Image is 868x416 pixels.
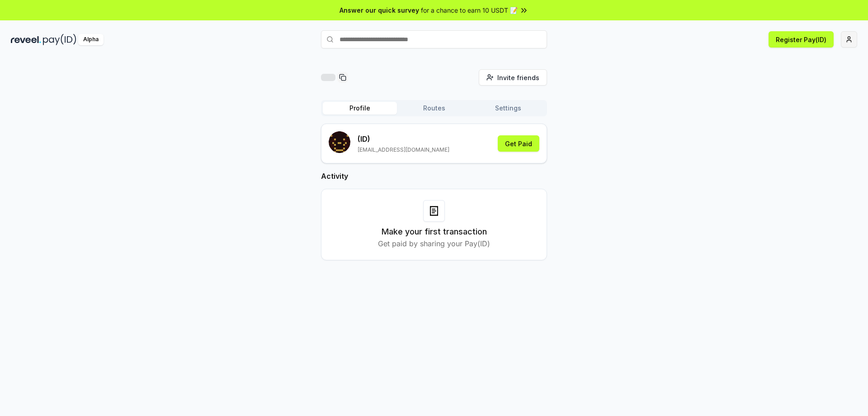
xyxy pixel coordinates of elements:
[769,31,834,48] button: Register Pay(ID)
[358,134,449,144] p: (ID)
[358,146,449,153] p: [EMAIL_ADDRESS][DOMAIN_NAME]
[43,34,76,45] img: pay_id
[78,34,104,45] div: Alpha
[11,34,41,45] img: reveel_dark
[397,102,471,115] button: Routes
[498,135,539,152] button: Get Paid
[340,5,419,15] span: Answer our quick survey
[497,73,539,82] span: Invite friends
[378,238,490,249] p: Get paid by sharing your Pay(ID)
[382,225,487,238] h3: Make your first transaction
[321,171,547,182] h2: Activity
[471,102,545,115] button: Settings
[323,102,397,115] button: Profile
[479,69,547,86] button: Invite friends
[421,5,518,15] span: for a chance to earn 10 USDT 📝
